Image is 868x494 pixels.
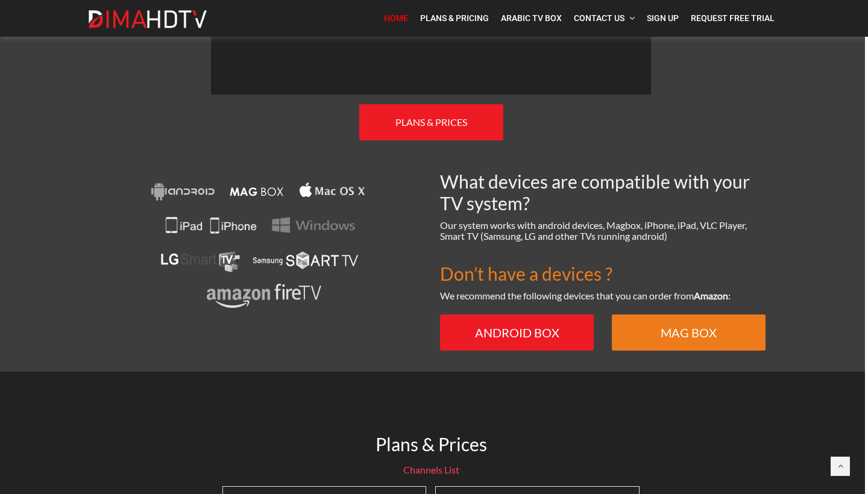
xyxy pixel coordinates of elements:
[395,116,467,128] span: PLANS & PRICES
[359,104,503,140] a: PLANS & PRICES
[685,6,781,31] a: Request Free Trial
[440,314,594,351] a: ANDROID BOX
[87,10,208,29] img: Dima HDTV
[384,13,408,23] span: Home
[694,290,728,301] strong: Amazon
[403,464,459,475] a: Channels List
[440,263,612,284] span: Don’t have a devices ?
[574,13,624,23] span: Contact Us
[378,6,414,31] a: Home
[376,433,487,455] span: Plans & Prices
[420,13,489,23] span: Plans & Pricing
[440,290,731,301] span: We recommend the following devices that you can order from :
[440,170,750,214] span: What devices are compatible with your TV system?
[440,219,747,242] span: Our system works with android devices, Magbox, iPhone, iPad, VLC Player, Smart TV (Samsung, LG an...
[475,325,559,340] span: ANDROID BOX
[647,13,679,23] span: Sign Up
[661,325,717,340] span: MAG BOX
[691,13,775,23] span: Request Free Trial
[568,6,641,31] a: Contact Us
[641,6,685,31] a: Sign Up
[612,314,766,351] a: MAG BOX
[501,13,562,23] span: Arabic TV Box
[414,6,495,31] a: Plans & Pricing
[495,6,568,31] a: Arabic TV Box
[831,457,850,476] a: Back to top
